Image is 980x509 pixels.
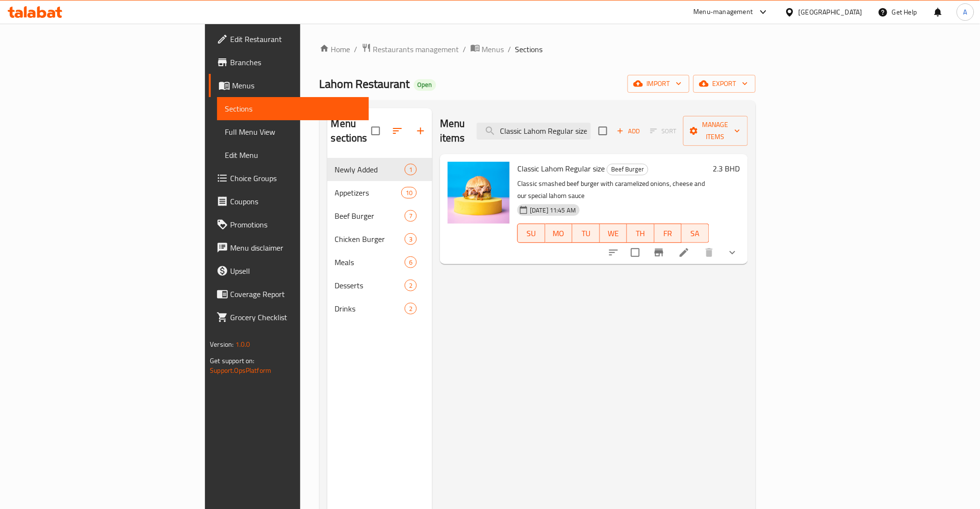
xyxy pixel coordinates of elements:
button: SU [517,224,545,243]
a: Restaurants management [362,43,459,56]
span: Select section first [644,124,683,139]
div: items [405,256,417,268]
span: Menu disclaimer [230,242,361,254]
div: Desserts2 [327,274,432,297]
span: Manage items [691,119,740,143]
span: Add item [613,124,644,139]
span: 7 [405,212,416,221]
a: Full Menu View [217,120,369,143]
span: TU [576,226,596,240]
span: Sort sections [386,119,409,142]
span: Desserts [335,280,405,291]
div: items [405,303,417,314]
div: Drinks2 [327,297,432,320]
h2: Menu items [440,116,465,145]
button: Add section [409,119,432,142]
a: Menus [209,74,369,97]
span: 1.0.0 [235,338,250,351]
li: / [508,43,512,55]
a: Coupons [209,190,369,213]
span: Edit Menu [225,149,361,161]
span: Sections [515,43,543,55]
button: delete [698,241,721,264]
a: Sections [217,97,369,120]
span: SA [686,226,705,240]
a: Edit Restaurant [209,28,369,51]
span: Beef Burger [607,164,648,175]
span: Lahom Restaurant [320,73,410,95]
a: Promotions [209,213,369,236]
nav: Menu sections [327,154,432,324]
div: Beef Burger7 [327,204,432,227]
button: Manage items [683,116,748,146]
span: 2 [405,304,416,313]
span: Newly Added [335,164,405,175]
span: Select to update [625,242,645,263]
span: Chicken Burger [335,233,405,245]
a: Edit menu item [678,247,690,258]
span: Select all sections [366,121,386,141]
a: Menus [470,43,504,56]
div: Newly Added1 [327,158,432,181]
span: Open [414,81,436,89]
span: MO [549,226,569,240]
a: Upsell [209,259,369,283]
div: Appetizers10 [327,181,432,204]
a: Edit Menu [217,143,369,167]
span: Menus [232,80,361,91]
span: Coupons [230,196,361,207]
span: Edit Restaurant [230,33,361,45]
button: TH [627,224,655,243]
a: Branches [209,51,369,74]
span: SU [522,226,541,240]
button: import [628,75,689,93]
span: Beef Burger [335,210,405,222]
button: Add [613,124,644,139]
a: Choice Groups [209,167,369,190]
span: Appetizers [335,187,401,198]
span: import [635,78,682,90]
span: Menus [482,43,504,55]
svg: Show Choices [727,247,738,258]
span: Grocery Checklist [230,311,361,323]
span: Version: [210,338,234,351]
span: Choice Groups [230,172,361,184]
div: [GEOGRAPHIC_DATA] [799,7,863,17]
span: 10 [402,188,416,198]
nav: breadcrumb [320,43,756,56]
span: Sections [225,103,361,114]
div: Open [414,79,436,91]
button: sort-choices [602,241,625,264]
button: FR [655,224,682,243]
button: export [693,75,756,93]
img: Classic Lahom Regular size [448,162,510,224]
a: Grocery Checklist [209,306,369,329]
div: Chicken Burger3 [327,227,432,251]
div: items [405,280,417,291]
div: items [401,187,417,198]
span: Add [615,126,642,137]
h6: 2.3 BHD [713,162,740,175]
span: 6 [405,258,416,267]
span: 2 [405,281,416,290]
span: Promotions [230,219,361,230]
span: Coverage Report [230,288,361,300]
li: / [463,43,467,55]
div: items [405,233,417,245]
button: show more [721,241,744,264]
button: WE [600,224,628,243]
button: TU [572,224,600,243]
span: Upsell [230,265,361,277]
a: Menu disclaimer [209,236,369,259]
a: Support.OpsPlatform [210,364,271,377]
span: TH [631,226,651,240]
a: Coverage Report [209,283,369,306]
span: [DATE] 11:45 AM [526,206,580,215]
span: Classic Lahom Regular size [517,161,605,176]
span: Full Menu View [225,126,361,138]
span: Get support on: [210,354,254,367]
span: Drinks [335,303,405,314]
